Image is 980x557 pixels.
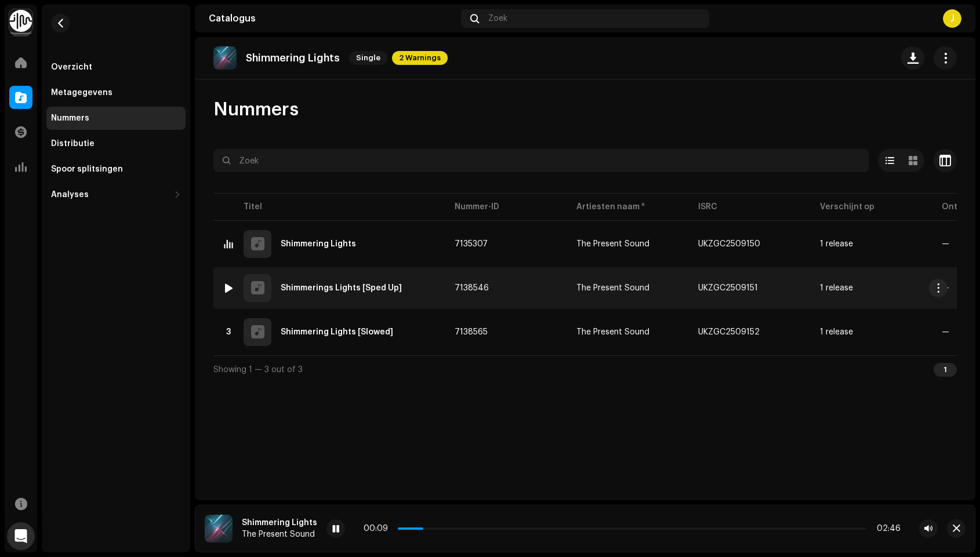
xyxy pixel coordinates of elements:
[455,240,488,248] span: 7135307
[576,284,680,292] span: The Present Sound
[281,284,402,292] div: Shimmerings Lights [Sped Up]
[242,518,317,527] div: Shimmering Lights
[820,328,923,336] span: 1 release
[221,236,236,252] img: equalizer-dark.gif
[820,284,923,292] span: 1 release
[488,14,507,23] span: Zoek
[698,328,760,336] div: UKZGC2509152
[46,183,186,206] re-m-nav-dropdown: Analyses
[281,240,356,248] div: Shimmering Lights
[820,240,853,248] div: 1 release
[213,46,237,70] img: 85dbc60f-edb3-4bc3-b752-ca4739625ad6
[46,56,186,79] re-m-nav-item: Overzicht
[46,81,186,104] re-m-nav-item: Metagegevens
[820,328,853,336] div: 1 release
[871,524,901,533] div: 02:46
[51,63,92,72] div: Overzicht
[51,114,89,123] div: Nummers
[46,132,186,155] re-m-nav-item: Distributie
[281,328,393,336] div: Shimmering Lights [Slowed]
[576,284,649,292] div: The Present Sound
[46,158,186,181] re-m-nav-item: Spoor splitsingen
[209,14,456,23] div: Catalogus
[7,522,35,550] div: Open Intercom Messenger
[242,530,317,539] div: The Present Sound
[698,284,758,292] div: UKZGC2509151
[46,107,186,130] re-m-nav-item: Nummers
[943,9,961,28] div: J
[213,98,299,121] span: Nummers
[51,190,89,199] div: Analyses
[246,52,340,64] p: Shimmering Lights
[576,240,680,248] span: The Present Sound
[934,363,957,377] div: 1
[213,366,303,374] span: Showing 1 — 3 out of 3
[51,139,95,148] div: Distributie
[205,515,233,543] img: 85dbc60f-edb3-4bc3-b752-ca4739625ad6
[51,88,112,97] div: Metagegevens
[349,51,387,65] span: Single
[51,165,123,174] div: Spoor splitsingen
[820,240,923,248] span: 1 release
[9,9,32,32] img: 0f74c21f-6d1c-4dbc-9196-dbddad53419e
[576,240,649,248] div: The Present Sound
[213,149,869,172] input: Zoek
[455,284,489,292] span: 7138546
[576,328,680,336] span: The Present Sound
[820,284,853,292] div: 1 release
[455,328,488,336] span: 7138565
[576,328,649,336] div: The Present Sound
[364,524,393,533] div: 00:09
[698,240,760,248] div: UKZGC2509150
[392,51,448,65] span: 2 Warnings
